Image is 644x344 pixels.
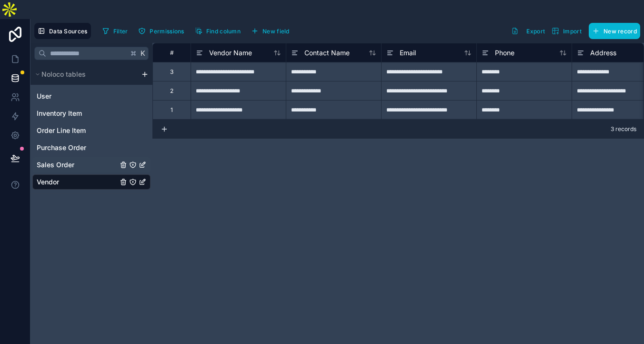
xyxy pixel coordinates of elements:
button: Filter [99,24,131,38]
div: # [160,49,183,56]
span: Vendor Name [209,48,252,58]
span: Export [526,28,545,35]
span: Vendor [37,177,59,187]
a: Inventory Item [37,109,118,118]
span: Import [563,28,582,35]
div: Vendor [32,174,151,190]
div: 1 [171,106,173,114]
span: Data Sources [49,28,88,35]
div: Sales Order [32,157,151,172]
span: K [140,50,146,57]
span: Find column [206,28,241,35]
a: Order Line Item [37,126,118,135]
span: Email [400,48,416,58]
span: New record [604,28,637,35]
span: Noloco tables [41,70,86,79]
div: 2 [170,87,173,95]
a: Permissions [135,24,191,38]
span: Phone [495,48,514,58]
button: Import [548,23,585,39]
a: Sales Order [37,160,118,170]
div: 3 [170,68,173,76]
a: Purchase Order [37,143,118,152]
button: Find column [191,24,244,38]
span: Inventory Item [37,109,82,118]
span: Address [590,48,616,58]
a: Vendor [37,177,118,187]
div: Purchase Order [32,140,151,155]
span: Purchase Order [37,143,86,152]
a: New record [585,23,640,39]
span: Contact Name [304,48,350,58]
button: Export [508,23,548,39]
div: Inventory Item [32,106,151,121]
span: User [37,91,51,101]
span: Permissions [150,28,184,35]
span: New field [262,28,290,35]
span: Order Line Item [37,126,86,135]
button: Noloco tables [32,68,137,81]
span: 3 records [611,125,636,133]
div: User [32,89,151,104]
div: Order Line Item [32,123,151,138]
button: New record [589,23,640,39]
button: Permissions [135,24,187,38]
span: Sales Order [37,160,74,170]
a: User [37,91,118,101]
button: Data Sources [34,23,91,39]
span: Filter [113,28,128,35]
button: New field [248,24,293,38]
